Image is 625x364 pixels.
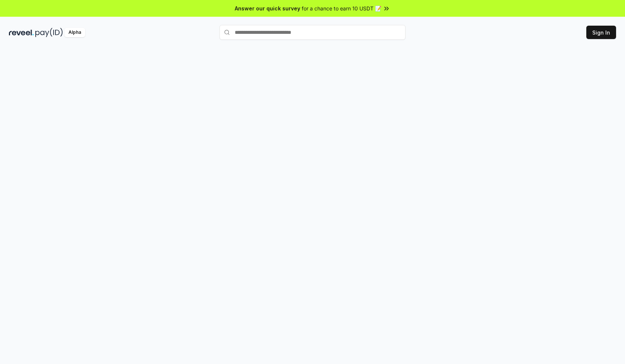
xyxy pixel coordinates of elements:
[64,28,85,37] div: Alpha
[302,4,381,12] span: for a chance to earn 10 USDT 📝
[9,28,34,37] img: reveel_dark
[35,28,63,37] img: pay_id
[235,4,300,12] span: Answer our quick survey
[586,26,616,39] button: Sign In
